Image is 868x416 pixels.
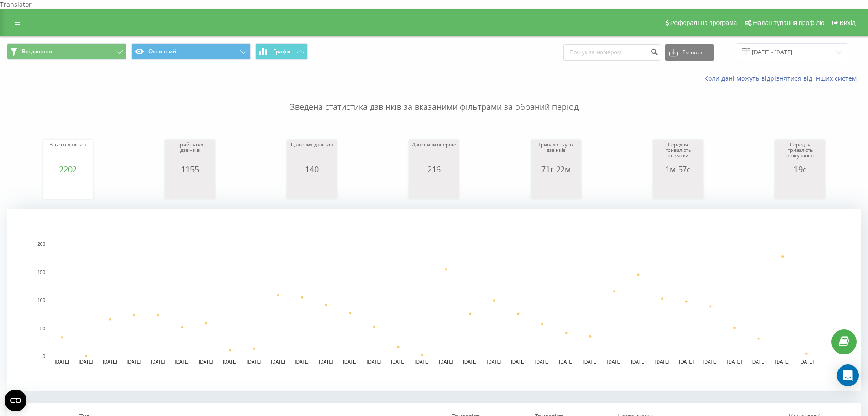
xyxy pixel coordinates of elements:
svg: A chart. [167,174,213,201]
span: Реферальна програма [670,19,737,26]
text: [DATE] [463,359,478,364]
div: 140 [289,165,335,174]
text: [DATE] [655,359,670,364]
input: Пошук за номером [563,44,660,61]
text: [DATE] [703,359,718,364]
text: 150 [37,270,45,275]
text: 50 [40,326,46,331]
a: Налаштування профілю [740,9,827,36]
text: [DATE] [415,359,430,364]
div: Середня тривалість очікування [777,142,823,165]
button: Всі дзвінки [7,43,126,60]
div: Тривалість усіх дзвінків [533,142,579,165]
svg: A chart. [655,174,701,201]
text: [DATE] [727,359,742,364]
div: Цільових дзвінків [289,142,335,165]
text: [DATE] [799,359,814,364]
text: [DATE] [391,359,405,364]
button: Основний [131,43,251,60]
text: [DATE] [487,359,502,364]
text: [DATE] [583,359,598,364]
a: Реферальна програма [661,9,741,36]
text: [DATE] [199,359,214,364]
p: Зведена статистика дзвінків за вказаними фільтрами за обраний період [7,83,861,113]
div: Всього дзвінків [45,142,91,165]
span: Графік [273,48,291,55]
text: [DATE] [79,359,94,364]
text: [DATE] [223,359,237,364]
text: [DATE] [751,359,766,364]
text: [DATE] [271,359,285,364]
a: Вихід [828,9,859,36]
button: Open CMP widget [5,390,26,411]
text: [DATE] [535,359,550,364]
div: Середня тривалість розмови [655,142,701,165]
text: 0 [42,354,45,359]
text: [DATE] [343,359,358,364]
span: Всі дзвінки [22,48,52,55]
div: Прийнятих дзвінків [167,142,213,165]
div: 216 [411,165,457,174]
span: Вихід [840,19,856,26]
text: 200 [37,242,45,247]
text: [DATE] [175,359,189,364]
text: [DATE] [631,359,646,364]
div: 2202 [45,165,91,174]
a: Коли дані можуть відрізнятися вiд інших систем [704,74,861,83]
svg: A chart. [45,174,91,201]
svg: A chart. [411,174,457,201]
text: [DATE] [439,359,454,364]
svg: A chart. [7,209,861,391]
text: [DATE] [775,359,790,364]
text: [DATE] [367,359,382,364]
text: [DATE] [247,359,262,364]
svg: A chart. [777,174,823,201]
div: 19с [777,165,823,174]
text: [DATE] [511,359,526,364]
button: Експорт [665,44,714,61]
text: [DATE] [55,359,69,364]
text: [DATE] [295,359,310,364]
text: [DATE] [319,359,334,364]
svg: A chart. [533,174,579,201]
span: Налаштування профілю [753,19,824,26]
text: [DATE] [151,359,165,364]
svg: A chart. [289,174,335,201]
text: [DATE] [127,359,142,364]
text: [DATE] [103,359,117,364]
div: Дзвонили вперше [411,142,457,165]
div: 1155 [167,165,213,174]
text: [DATE] [607,359,622,364]
div: 1м 57с [655,165,701,174]
div: 71г 22м [533,165,579,174]
div: Open Intercom Messenger [837,364,859,386]
button: Графік [255,43,308,60]
text: [DATE] [679,359,694,364]
text: [DATE] [559,359,574,364]
text: 100 [37,298,45,303]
